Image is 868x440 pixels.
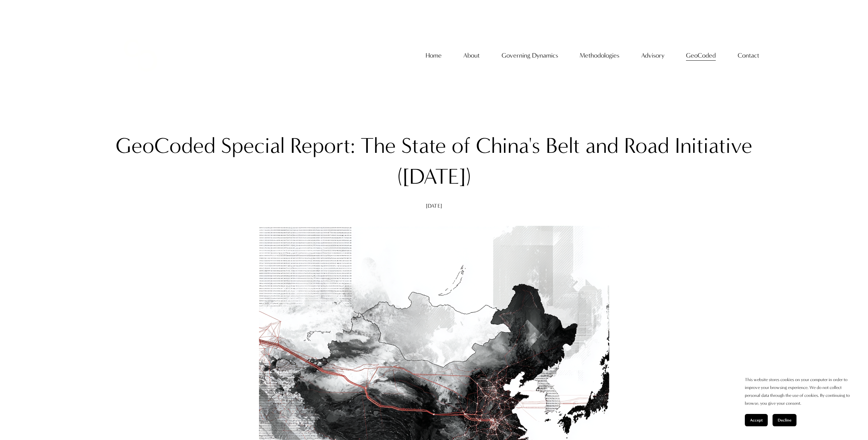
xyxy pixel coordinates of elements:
h1: GeoCoded Special Report: The State of China's Belt and Road Initiative ([DATE]) [112,131,756,192]
a: folder dropdown [738,49,759,62]
p: This website stores cookies on your computer in order to improve your browsing experience. We do ... [745,376,854,407]
span: GeoCoded [686,50,716,62]
section: Cookie banner [738,369,861,433]
button: Accept [745,414,768,426]
span: Methodologies [580,50,619,62]
a: folder dropdown [580,49,619,62]
a: folder dropdown [641,49,664,62]
span: [DATE] [426,203,442,209]
span: Contact [738,50,759,62]
button: Decline [773,414,796,426]
span: Advisory [641,50,664,62]
a: Home [426,49,442,62]
a: folder dropdown [502,49,558,62]
span: About [463,50,480,62]
a: folder dropdown [686,49,716,62]
img: Christopher Sanchez &amp; Co. [109,24,172,87]
span: Decline [778,418,791,423]
span: Accept [750,418,763,423]
a: folder dropdown [463,49,480,62]
span: Governing Dynamics [502,50,558,62]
